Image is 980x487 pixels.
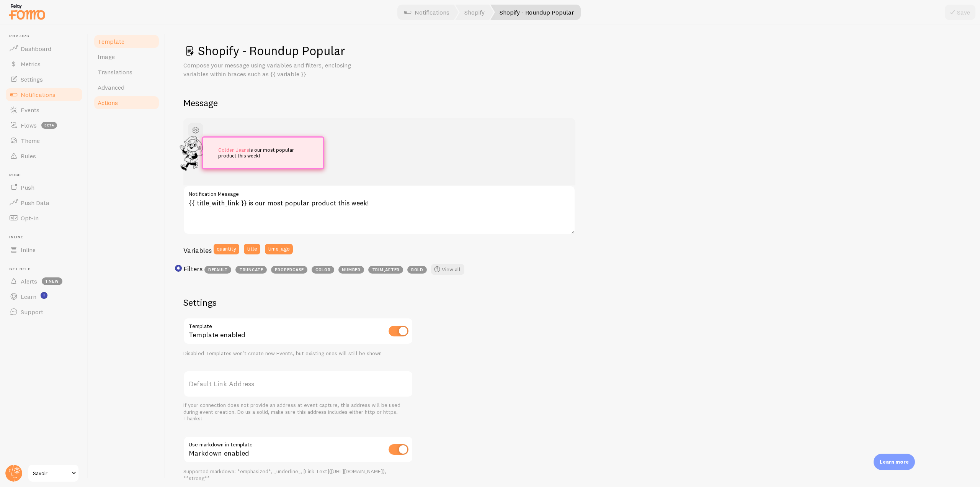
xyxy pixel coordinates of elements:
[93,49,160,64] a: Image
[271,266,307,274] span: propercase
[9,267,83,272] span: Get Help
[98,68,132,76] span: Translations
[218,147,249,153] a: Golden Jeans
[33,469,69,478] span: Savoir
[5,289,83,304] a: Learn
[21,246,36,254] span: Inline
[21,214,39,222] span: Opt-In
[183,468,413,482] div: Supported markdown: *emphasized*, _underline_, [Link Text]([URL][DOMAIN_NAME]), **strong**
[21,45,51,52] span: Dashboard
[204,266,231,274] span: default
[183,436,413,464] div: Markdown enabled
[183,371,413,397] label: Default Link Address
[244,244,260,254] button: title
[93,64,160,80] a: Translations
[93,34,160,49] a: Template
[312,266,334,274] span: color
[218,147,308,158] p: is our most popular product this week!
[183,43,962,59] h1: Shopify - Roundup Popular
[183,97,962,109] h2: Message
[98,84,124,91] span: Advanced
[214,244,239,254] button: quantity
[183,350,413,357] div: Disabled Templates won't create new Events, but existing ones will still be shown
[5,102,83,118] a: Events
[41,122,57,129] span: beta
[5,242,83,257] a: Inline
[183,185,575,198] label: Notification Message
[98,53,115,61] span: Image
[21,199,49,207] span: Push Data
[21,184,34,191] span: Push
[183,297,413,308] h2: Settings
[235,266,267,274] span: truncate
[5,72,83,87] a: Settings
[5,148,83,164] a: Rules
[368,266,403,274] span: trim_after
[21,91,56,98] span: Notifications
[93,95,160,110] a: Actions
[9,173,83,178] span: Push
[21,75,43,83] span: Settings
[5,210,83,226] a: Opt-In
[5,304,83,320] a: Support
[338,266,364,274] span: number
[431,264,464,275] a: View all
[9,235,83,240] span: Inline
[183,318,413,346] div: Template enabled
[8,2,46,21] img: fomo-relay-logo-orange.svg
[5,274,83,289] a: Alerts 1 new
[21,106,39,114] span: Events
[5,133,83,148] a: Theme
[5,118,83,133] a: Flows beta
[265,244,293,254] button: time_ago
[21,137,40,144] span: Theme
[42,277,62,285] span: 1 new
[5,41,83,56] a: Dashboard
[21,60,41,68] span: Metrics
[175,265,182,272] svg: <p>Use filters like | propercase to change CITY to City in your templates</p>
[21,293,36,300] span: Learn
[407,266,427,274] span: bold
[5,56,83,72] a: Metrics
[21,152,36,160] span: Rules
[183,402,413,422] div: If your connection does not provide an address at event capture, this address will be used during...
[880,458,909,466] p: Learn more
[874,454,915,470] div: Learn more
[98,38,124,45] span: Template
[41,292,47,299] svg: <p>Watch New Feature Tutorials!</p>
[183,264,203,273] h3: Filters
[183,61,367,79] p: Compose your message using variables and filters, enclosing variables within braces such as {{ va...
[98,99,118,107] span: Actions
[28,464,79,482] a: Savoir
[5,180,83,195] a: Push
[183,246,212,255] h3: Variables
[5,195,83,210] a: Push Data
[93,80,160,95] a: Advanced
[5,87,83,102] a: Notifications
[21,121,37,129] span: Flows
[21,308,43,316] span: Support
[21,277,37,285] span: Alerts
[9,34,83,39] span: Pop-ups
